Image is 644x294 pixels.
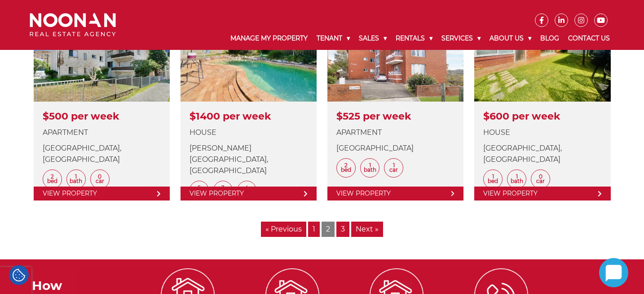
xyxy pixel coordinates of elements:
[261,222,306,237] a: « Previous
[536,27,564,50] a: Blog
[351,222,383,237] a: Next »
[391,27,437,50] a: Rentals
[9,265,29,285] div: Cookie Settings
[564,27,614,50] a: Contact Us
[308,222,320,237] a: 1
[437,27,485,50] a: Services
[336,222,349,237] a: 3
[312,27,354,50] a: Tenant
[322,222,335,237] span: 2
[30,13,116,37] img: Noonan Real Estate Agency
[226,27,312,50] a: Manage My Property
[354,27,391,50] a: Sales
[485,27,536,50] a: About Us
